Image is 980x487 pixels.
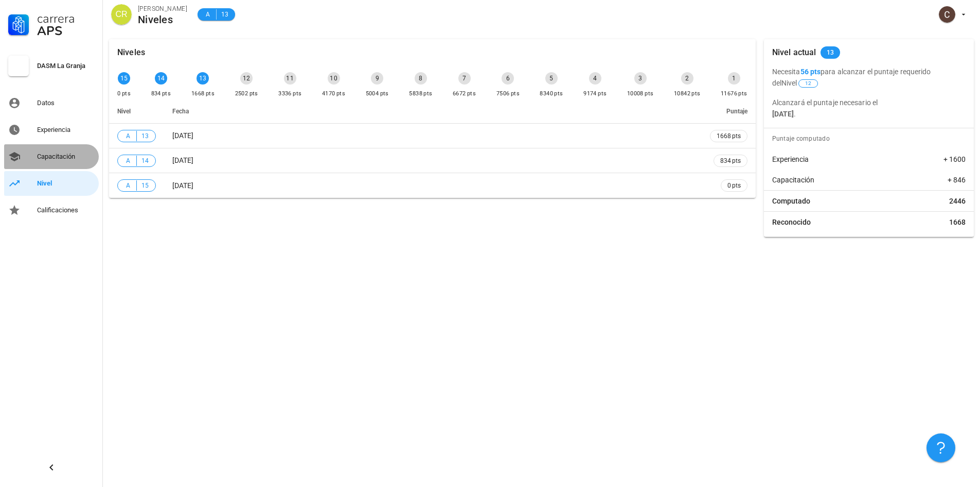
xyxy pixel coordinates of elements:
[37,126,95,134] div: Experiencia
[827,46,834,59] span: 13
[674,89,701,99] div: 10842 pts
[728,72,740,85] div: 1
[221,9,229,20] span: 13
[172,156,193,164] span: [DATE]
[172,108,189,115] span: Fecha
[4,198,99,223] a: Calificaciones
[115,4,127,25] span: CR
[949,196,966,206] span: 2446
[800,68,821,76] b: 56 pts
[37,179,95,188] div: Nivel
[453,89,476,99] div: 6672 pts
[111,4,132,25] div: avatar
[627,89,654,99] div: 10008 pts
[949,217,966,227] span: 1668
[717,131,741,141] span: 1668 pts
[328,72,340,85] div: 10
[124,131,132,141] span: A
[141,180,149,191] span: 15
[943,154,966,164] span: + 1600
[117,39,145,66] div: Niveles
[37,206,95,214] div: Calificaciones
[545,72,558,85] div: 5
[721,89,747,99] div: 11676 pts
[772,175,814,185] span: Capacitación
[583,89,607,99] div: 9174 pts
[371,72,383,85] div: 9
[781,79,819,87] span: Nivel
[805,80,811,87] span: 12
[138,4,187,14] div: [PERSON_NAME]
[772,154,809,164] span: Experiencia
[109,99,164,124] th: Nivel
[409,89,432,99] div: 5838 pts
[124,180,132,191] span: A
[37,25,95,37] div: APS
[415,72,427,85] div: 8
[681,72,693,85] div: 2
[235,89,258,99] div: 2502 pts
[772,110,794,118] b: [DATE]
[634,72,647,85] div: 3
[768,128,974,149] div: Puntaje computado
[37,12,95,25] div: Carrera
[141,156,149,166] span: 14
[702,99,756,124] th: Puntaje
[151,89,171,99] div: 834 pts
[117,89,131,99] div: 0 pts
[37,99,95,107] div: Datos
[141,131,149,141] span: 13
[37,62,95,70] div: DASM La Granja
[589,72,601,85] div: 4
[4,171,99,196] a: Nivel
[191,89,215,99] div: 1668 pts
[772,66,966,89] p: Necesita para alcanzar el puntaje requerido del
[284,72,296,85] div: 11
[366,89,389,99] div: 5004 pts
[772,97,966,120] p: Alcanzará el puntaje necesario el .
[172,181,193,190] span: [DATE]
[240,72,253,85] div: 12
[4,117,99,142] a: Experiencia
[138,14,187,25] div: Niveles
[204,9,212,20] span: A
[502,72,514,85] div: 6
[458,72,471,85] div: 7
[727,180,741,191] span: 0 pts
[4,144,99,169] a: Capacitación
[939,6,955,23] div: avatar
[322,89,345,99] div: 4170 pts
[197,72,209,85] div: 13
[772,196,810,206] span: Computado
[124,156,132,166] span: A
[172,131,193,140] span: [DATE]
[37,153,95,161] div: Capacitación
[540,89,563,99] div: 8340 pts
[118,72,130,85] div: 15
[155,72,167,85] div: 14
[496,89,520,99] div: 7506 pts
[4,91,99,115] a: Datos
[948,175,966,185] span: + 846
[117,108,131,115] span: Nivel
[772,39,816,66] div: Nivel actual
[278,89,301,99] div: 3336 pts
[772,217,811,227] span: Reconocido
[164,99,702,124] th: Fecha
[720,156,741,166] span: 834 pts
[726,108,747,115] span: Puntaje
